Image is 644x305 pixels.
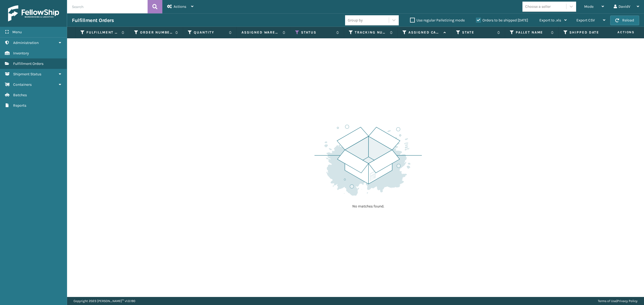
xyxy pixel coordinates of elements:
[13,40,39,45] span: Administration
[72,17,114,24] h3: Fulfillment Orders
[410,18,465,23] label: Use regular Palletizing mode
[539,18,561,23] span: Export to .xls
[13,93,27,97] span: Batches
[576,18,595,23] span: Export CSV
[13,61,43,66] span: Fulfillment Orders
[301,30,334,35] label: Status
[13,103,26,108] span: Reports
[140,30,173,35] label: Order Number
[174,4,186,9] span: Actions
[617,299,638,303] a: Privacy Policy
[241,30,280,35] label: Assigned Warehouse
[476,18,528,23] label: Orders to be shipped [DATE]
[348,17,363,23] div: Group by
[13,82,32,87] span: Containers
[194,30,226,35] label: Quantity
[516,30,548,35] label: Pallet Name
[8,5,59,21] img: logo
[610,16,639,25] button: Reload
[74,297,135,305] p: Copyright 2023 [PERSON_NAME]™ v 1.0.190
[462,30,495,35] label: State
[408,30,441,35] label: Assigned Carrier Service
[584,4,594,9] span: Mode
[13,51,29,55] span: Inventory
[13,72,41,76] span: Shipment Status
[598,299,616,303] a: Terms of Use
[12,30,22,34] span: Menu
[598,297,638,305] div: |
[525,4,551,9] div: Choose a seller
[355,30,387,35] label: Tracking Number
[569,30,602,35] label: Shipped Date
[601,28,638,37] span: Actions
[86,30,119,35] label: Fulfillment Order Id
